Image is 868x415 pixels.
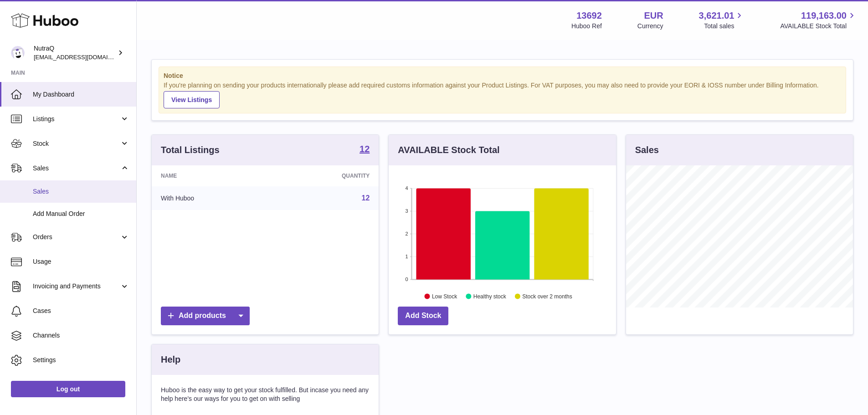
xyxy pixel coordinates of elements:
text: 1 [406,254,408,259]
a: 12 [362,194,370,202]
a: 119,163.00 AVAILABLE Stock Total [780,10,857,31]
span: Total sales [704,22,745,31]
text: 2 [406,231,408,236]
a: Add products [161,307,250,325]
span: Listings [33,115,120,123]
span: Sales [33,187,129,196]
strong: EUR [644,10,663,22]
span: Usage [33,257,129,266]
span: Orders [33,233,120,241]
h3: Sales [635,144,659,156]
span: Channels [33,331,129,340]
span: Invoicing and Payments [33,282,120,291]
span: 3,621.01 [699,10,734,22]
text: 4 [406,185,408,191]
a: 3,621.01 Total sales [699,10,745,31]
span: [EMAIL_ADDRESS][DOMAIN_NAME] [34,53,134,61]
td: With Huboo [152,186,272,210]
span: Cases [33,307,129,315]
text: Healthy stock [473,293,507,299]
a: Add Stock [398,307,448,325]
text: Stock over 2 months [523,293,572,299]
p: Huboo is the easy way to get your stock fulfilled. But incase you need any help here's our ways f... [161,386,370,403]
div: If you're planning on sending your products internationally please add required customs informati... [164,81,841,108]
h3: AVAILABLE Stock Total [398,144,499,156]
span: Add Manual Order [33,210,129,218]
th: Name [152,165,272,186]
text: Low Stock [432,293,457,299]
th: Quantity [272,165,379,186]
a: 12 [360,144,370,155]
img: log@nutraq.com [11,46,25,60]
text: 3 [406,208,408,214]
text: 0 [406,277,408,282]
div: Currency [637,22,663,31]
span: Settings [33,356,129,364]
span: 119,163.00 [801,10,847,22]
h3: Help [161,354,180,366]
a: View Listings [164,91,220,108]
strong: 12 [360,144,370,154]
strong: Notice [164,72,841,80]
div: Huboo Ref [571,22,602,31]
h3: Total Listings [161,144,220,156]
span: Stock [33,139,120,148]
span: Sales [33,164,120,173]
a: Log out [11,381,125,397]
span: My Dashboard [33,90,129,99]
div: NutraQ [34,44,116,61]
strong: 13692 [576,10,602,22]
span: AVAILABLE Stock Total [780,22,857,31]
